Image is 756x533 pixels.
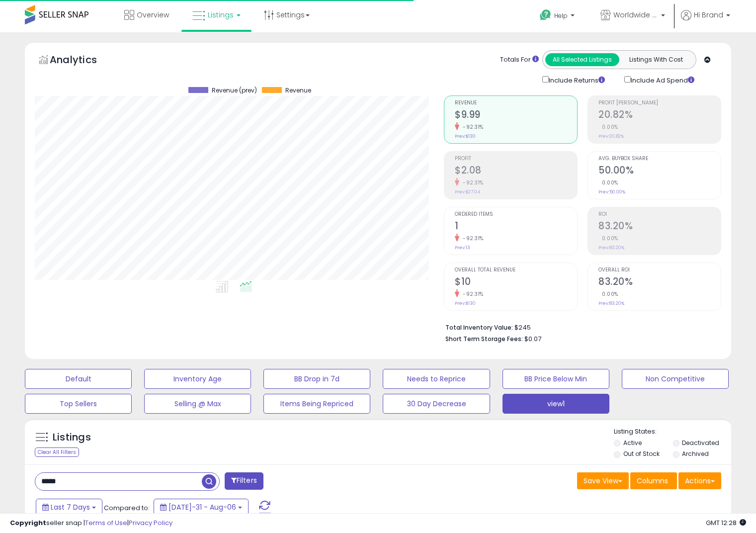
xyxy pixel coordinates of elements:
[445,323,513,332] b: Total Inventory Value:
[455,189,480,195] small: Prev: $27.04
[598,109,721,122] h2: 20.82%
[535,74,617,86] div: Include Returns
[36,499,102,516] button: Last 7 Days
[598,123,618,131] small: 0.00%
[630,472,677,489] button: Columns
[285,87,311,94] span: Revenue
[617,74,710,86] div: Include Ad Spend
[51,502,90,512] span: Last 7 Days
[455,212,577,217] span: Ordered Items
[694,10,723,20] span: Hi Brand
[598,133,624,139] small: Prev: 20.82%
[50,53,116,69] h5: Analytics
[445,321,714,333] li: $245
[532,1,585,32] a: Help
[129,518,172,528] a: Privacy Policy
[503,394,609,414] button: view1
[455,156,577,162] span: Profit
[706,518,746,528] span: 2025-08-15 12:28 GMT
[459,179,484,186] small: -92.31%
[500,55,539,65] div: Totals For
[619,53,693,66] button: Listings With Cost
[455,245,470,251] small: Prev: 13
[598,156,721,162] span: Avg. Buybox Share
[459,290,484,298] small: -92.31%
[168,502,236,512] span: [DATE]-31 - Aug-06
[455,165,577,178] h2: $2.08
[263,394,370,414] button: Items Being Repriced
[622,369,729,389] button: Non Competitive
[623,449,660,458] label: Out of Stock
[577,472,629,489] button: Save View
[598,212,721,217] span: ROI
[225,472,263,490] button: Filters
[137,10,169,20] span: Overview
[144,369,251,389] button: Inventory Age
[598,235,618,242] small: 0.00%
[623,439,642,447] label: Active
[455,276,577,289] h2: $10
[53,431,91,444] h5: Listings
[637,476,668,486] span: Columns
[455,220,577,234] h2: 1
[10,519,172,528] div: seller snap | |
[383,394,490,414] button: 30 Day Decrease
[598,165,721,178] h2: 50.00%
[503,369,609,389] button: BB Price Below Min
[554,11,568,20] span: Help
[85,518,127,528] a: Terms of Use
[682,439,719,447] label: Deactivated
[539,9,552,21] i: Get Help
[524,334,541,344] span: $0.07
[455,300,476,306] small: Prev: $130
[25,394,132,414] button: Top Sellers
[455,133,476,139] small: Prev: $130
[598,245,624,251] small: Prev: 83.20%
[383,369,490,389] button: Needs to Reprice
[35,447,79,457] div: Clear All Filters
[144,394,251,414] button: Selling @ Max
[678,472,721,489] button: Actions
[459,235,484,242] small: -92.31%
[598,220,721,234] h2: 83.20%
[104,503,150,513] span: Compared to:
[598,189,625,195] small: Prev: 50.00%
[598,179,618,186] small: 0.00%
[459,123,484,131] small: -92.31%
[455,109,577,122] h2: $9.99
[613,10,658,20] span: Worldwide Nutrition
[154,499,249,516] button: [DATE]-31 - Aug-06
[25,369,132,389] button: Default
[445,335,523,343] b: Short Term Storage Fees:
[455,267,577,273] span: Overall Total Revenue
[614,427,731,437] p: Listing States:
[455,100,577,106] span: Revenue
[212,87,257,94] span: Revenue (prev)
[598,290,618,298] small: 0.00%
[682,449,709,458] label: Archived
[598,267,721,273] span: Overall ROI
[263,369,370,389] button: BB Drop in 7d
[681,10,730,32] a: Hi Brand
[598,100,721,106] span: Profit [PERSON_NAME]
[598,276,721,289] h2: 83.20%
[598,300,624,306] small: Prev: 83.20%
[208,10,234,20] span: Listings
[545,53,619,66] button: All Selected Listings
[10,518,46,528] strong: Copyright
